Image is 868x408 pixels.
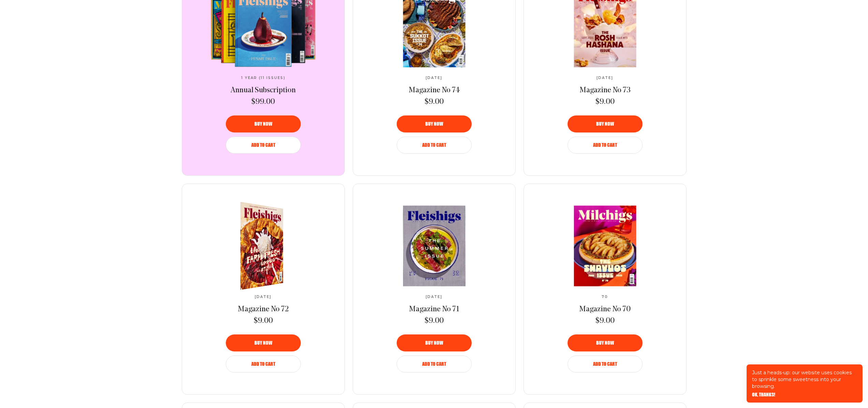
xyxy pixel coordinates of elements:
span: Buy now [596,341,614,345]
button: Add to Cart [397,137,472,154]
span: Buy now [254,341,272,345]
span: [DATE] [426,295,442,299]
span: Buy now [425,122,443,126]
a: Magazine No 73 [579,85,631,96]
a: Magazine No 70 [579,304,631,315]
button: Buy now [397,334,472,351]
button: Buy now [226,334,301,351]
a: Magazine No 71 [409,304,459,315]
button: Buy now [568,334,643,351]
button: Buy now [568,115,643,132]
a: Magazine No 74 [409,85,460,96]
span: Magazine No 74 [409,87,460,94]
span: Magazine No 73 [579,87,631,94]
a: Magazine No 70Magazine No 70 [548,206,662,286]
span: $99.00 [251,97,275,107]
a: Magazine No 72 [238,304,289,315]
span: Add to Cart [593,143,617,147]
span: Buy now [254,122,272,126]
img: Magazine No 72 [218,198,297,293]
span: $9.00 [425,97,444,107]
span: Add to Cart [251,362,275,366]
span: 1 Year (11 Issues) [241,76,285,80]
img: Magazine No 71 [377,205,491,286]
button: Buy now [397,115,472,132]
span: $9.00 [595,97,615,107]
a: Magazine No 72Magazine No 72 [206,206,320,286]
span: $9.00 [595,316,615,326]
span: Buy now [425,341,443,345]
button: OK, THANKS! [752,392,775,397]
a: Annual Subscription [231,85,296,96]
button: Buy now [226,115,301,132]
span: $9.00 [425,316,444,326]
button: Add to Cart [568,356,643,373]
button: Add to Cart [226,137,301,154]
span: $9.00 [254,316,273,326]
button: Add to Cart [568,137,643,154]
span: Magazine No 70 [579,305,631,313]
span: 70 [602,295,608,299]
span: Magazine No 71 [409,305,459,313]
a: Magazine No 71Magazine No 71 [377,206,491,286]
span: [DATE] [597,76,613,80]
span: Magazine No 72 [238,305,289,313]
span: [DATE] [255,295,271,299]
span: Add to Cart [422,143,446,147]
span: [DATE] [426,76,442,80]
span: Add to Cart [593,362,617,366]
button: Add to Cart [226,356,301,373]
span: Add to Cart [251,143,275,147]
button: Add to Cart [397,356,472,373]
p: Just a heads-up: our website uses cookies to sprinkle some sweetness into your browsing. [752,369,857,390]
img: Magazine No 70 [548,205,662,286]
span: Add to Cart [422,362,446,366]
span: Buy now [596,122,614,126]
span: Annual Subscription [231,87,296,94]
img: Magazine No 72 [218,198,297,293]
